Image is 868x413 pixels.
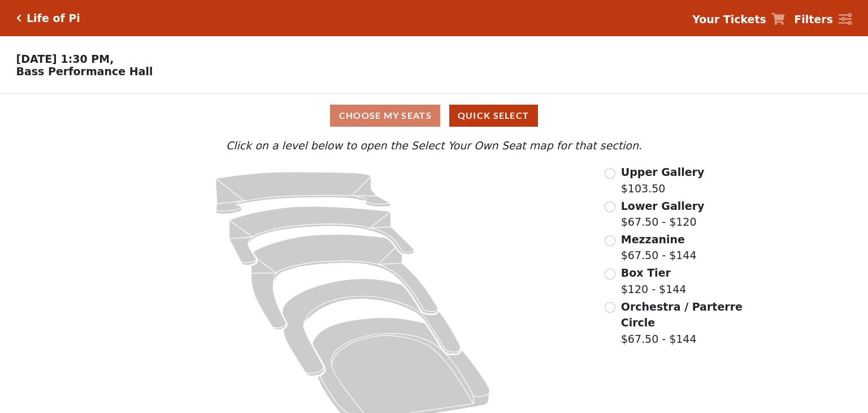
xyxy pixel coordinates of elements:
span: Upper Gallery [621,166,705,178]
label: $67.50 - $144 [621,231,697,264]
p: Click on a level below to open the Select Your Own Seat map for that section. [116,137,752,154]
a: Filters [794,11,852,28]
strong: Filters [794,13,833,25]
label: $120 - $144 [621,265,687,297]
path: Upper Gallery - Seats Available: 163 [216,172,391,214]
label: $103.50 [621,164,705,196]
span: Box Tier [621,266,671,279]
path: Lower Gallery - Seats Available: 60 [229,206,414,265]
label: $67.50 - $120 [621,198,705,230]
strong: Your Tickets [692,13,766,25]
label: $67.50 - $144 [621,299,744,347]
a: Click here to go back to filters [16,14,21,22]
span: Lower Gallery [621,200,705,212]
span: Orchestra / Parterre Circle [621,300,743,329]
a: Your Tickets [692,11,785,28]
span: Mezzanine [621,233,685,246]
h5: Life of Pi [27,12,80,25]
button: Quick Select [449,105,538,127]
